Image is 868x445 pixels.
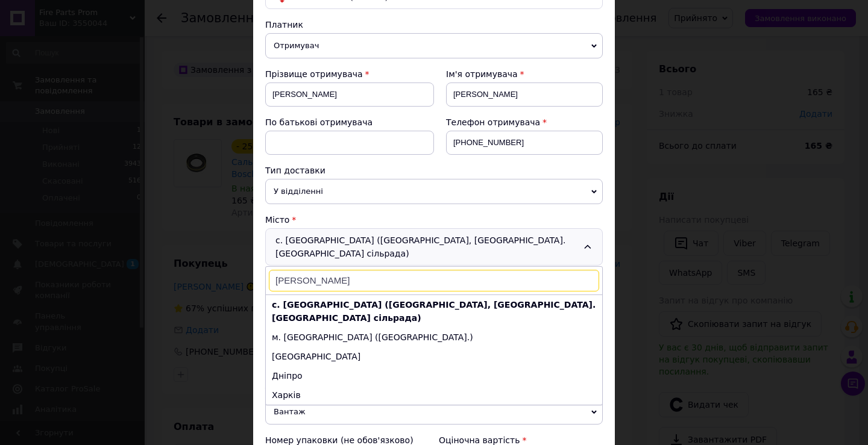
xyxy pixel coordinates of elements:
div: с. [GEOGRAPHIC_DATA] ([GEOGRAPHIC_DATA], [GEOGRAPHIC_DATA]. [GEOGRAPHIC_DATA] сільрада) [265,228,603,266]
li: [GEOGRAPHIC_DATA] [266,347,602,366]
span: Тип доставки [265,166,325,175]
span: По батькові отримувача [265,117,373,127]
span: Отримувач [265,33,603,58]
span: Прізвище отримувача [265,69,363,79]
span: Телефон отримувача [446,117,540,127]
span: Ім'я отримувача [446,69,518,79]
li: Дніпро [266,366,602,385]
b: с. [GEOGRAPHIC_DATA] ([GEOGRAPHIC_DATA], [GEOGRAPHIC_DATA]. [GEOGRAPHIC_DATA] сільрада) [272,300,596,323]
span: Платник [265,20,303,30]
span: Вантаж [265,399,603,425]
li: м. [GEOGRAPHIC_DATA] ([GEOGRAPHIC_DATA].) [266,328,602,347]
li: Харків [266,385,602,405]
input: Знайти [269,270,599,291]
div: Місто [265,214,603,226]
input: +380 [446,131,603,155]
span: У відділенні [265,179,603,204]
